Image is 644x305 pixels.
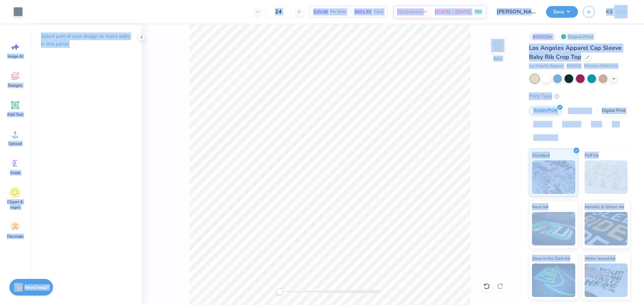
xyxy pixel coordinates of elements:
span: Decorate [7,234,23,239]
span: Add Text [7,112,23,117]
span: Designs [8,83,22,88]
a: KS [603,5,631,18]
img: Metallic & Glitter Ink [585,212,628,245]
span: KS [606,8,612,16]
span: Standard [532,152,550,159]
span: Upload [8,141,22,146]
span: $25.08 [313,8,328,15]
img: Neon Ink [532,212,575,245]
div: Print Type [529,92,631,100]
img: Puff Ink [585,160,628,194]
span: Water based Ink [585,255,615,262]
span: Minimum Order: 12 + [584,63,618,69]
span: Per Item [330,8,346,15]
span: Glow in the Dark Ink [532,255,570,262]
div: Transfers [558,119,585,129]
span: Clipart & logos [4,199,26,210]
div: Digital Print [597,106,630,116]
strong: Need help? [24,284,49,291]
span: Free [475,9,481,14]
div: Original Proof [559,32,597,41]
div: Screen Print [529,106,561,116]
span: Los Angeles Apparel [529,63,563,69]
div: Accessibility label [276,288,283,295]
span: Est. Delivery [397,8,423,15]
img: Kath Sales [614,5,628,18]
div: Back [493,56,502,62]
span: Greek [10,170,20,175]
span: Metallic & Glitter Ink [585,203,624,210]
span: Los Angeles Apparel Cap Sleeve Baby Rib Crop Top [529,44,622,61]
button: Save [546,6,578,18]
span: Image AI [7,54,23,59]
span: Puff Ink [585,152,599,159]
input: Untitled Design [492,5,541,18]
img: Water based Ink [585,263,628,297]
p: Select part of your design to make edits in this panel [41,32,131,48]
span: [DATE] - [DATE] [435,8,471,15]
div: Rhinestones [529,133,561,143]
div: Applique [529,119,556,129]
div: # 525720A [529,32,556,41]
img: Standard [532,160,575,194]
span: Total [373,8,383,15]
span: $601.92 [354,8,371,15]
span: Neon Ink [532,203,548,210]
img: Back [491,39,504,52]
span: # 43035 [567,63,581,69]
div: Foil [607,119,623,129]
img: Glow in the Dark Ink [532,263,575,297]
div: Embroidery [563,106,595,116]
div: Vinyl [587,119,605,129]
input: – – [265,6,291,18]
